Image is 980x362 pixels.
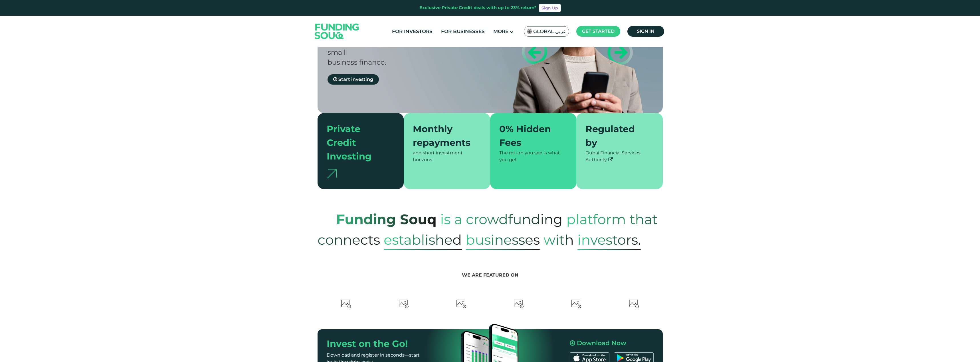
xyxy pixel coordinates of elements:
[527,29,532,34] img: SA Flag
[499,150,567,163] div: The return you see is what you get
[627,26,664,37] a: Sign in
[571,298,582,309] img: IFG Logo
[413,122,474,150] div: Monthly repayments
[327,122,388,163] div: Private Credit Investing
[327,169,337,178] img: arrow
[543,226,574,254] span: with
[419,5,536,11] div: Exclusive Private Credit deals with up to 23% return*
[384,230,462,250] span: established
[577,339,626,347] span: Download Now
[466,230,540,250] span: Businesses
[637,28,654,34] span: Sign in
[533,28,566,35] span: Global عربي
[577,230,641,250] span: Investors.
[585,150,654,163] div: Dubai Financial Services Authority
[513,298,524,309] img: Arab News Logo
[338,77,373,82] span: Start investing
[440,27,486,36] a: For Businesses
[327,338,408,349] span: Invest on the Go!
[391,27,434,36] a: For Investors
[539,4,561,12] a: Sign Up
[440,205,563,233] span: is a crowdfunding
[309,17,365,46] img: Logo
[336,211,437,228] strong: Funding Souq
[493,28,508,34] span: More
[456,298,467,309] img: Asharq Business Logo
[413,150,481,163] div: and short investment horizons
[328,38,487,66] span: [DEMOGRAPHIC_DATA] compliant investing in small business finance.
[341,298,351,309] img: FTLogo Logo
[629,298,639,309] img: Yahoo Finance Logo
[499,122,561,150] div: 0% Hidden Fees
[582,28,615,34] span: Get started
[462,272,518,278] span: We are featured on
[398,298,409,309] img: Forbes Logo
[585,122,647,150] div: Regulated by
[328,74,379,85] a: Start investing
[318,205,658,254] span: platform that connects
